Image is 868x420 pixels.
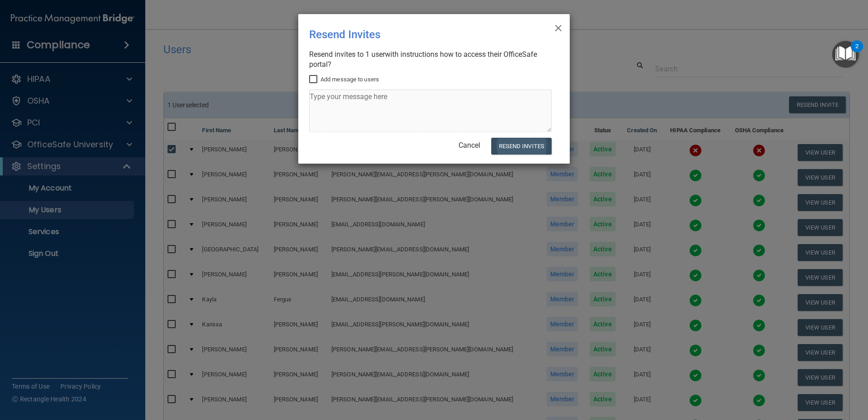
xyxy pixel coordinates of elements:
span: × [554,18,562,36]
button: Open Resource Center, 2 new notifications [832,41,859,68]
input: Add message to users [309,76,320,83]
div: Resend Invites [309,21,522,48]
div: 2 [855,46,858,58]
a: Cancel [459,141,480,150]
label: Add message to users [309,74,379,85]
div: Resend invites to 1 user with instructions how to access their OfficeSafe portal? [309,50,552,70]
button: Resend Invites [491,138,552,155]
